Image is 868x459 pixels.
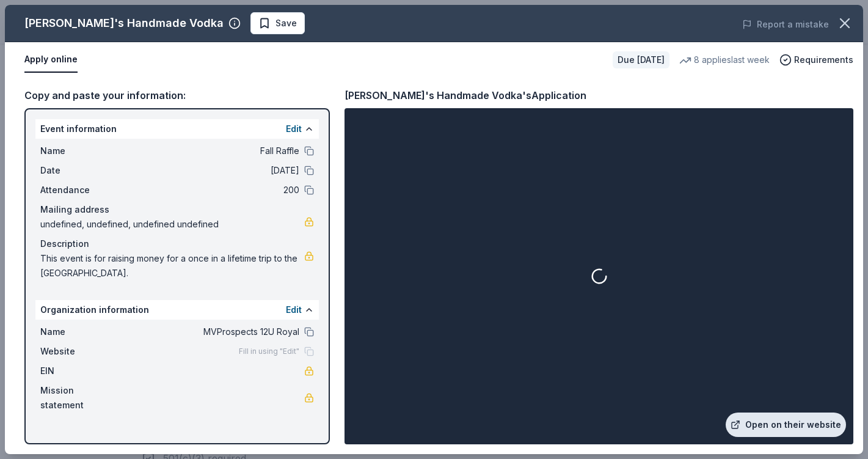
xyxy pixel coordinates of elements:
[40,325,122,339] span: Name
[779,53,853,67] button: Requirements
[24,87,330,103] div: Copy and paste your information:
[726,413,846,437] a: Open on their website
[40,364,122,378] span: EIN
[122,183,299,197] span: 200
[742,17,829,32] button: Report a mistake
[250,12,305,34] button: Save
[345,87,586,103] div: [PERSON_NAME]'s Handmade Vodka's Application
[679,53,770,67] div: 8 applies last week
[35,300,319,320] div: Organization information
[122,144,299,158] span: Fall Raffle
[40,183,122,197] span: Attendance
[286,303,302,317] button: Edit
[40,237,314,251] div: Description
[24,47,78,73] button: Apply online
[122,163,299,178] span: [DATE]
[40,202,314,217] div: Mailing address
[794,53,853,67] span: Requirements
[40,383,122,413] span: Mission statement
[40,217,304,232] span: undefined, undefined, undefined undefined
[275,16,297,31] span: Save
[286,122,302,136] button: Edit
[40,144,122,158] span: Name
[40,163,122,178] span: Date
[35,119,319,139] div: Event information
[40,251,304,281] span: This event is for raising money for a once in a lifetime trip to the [GEOGRAPHIC_DATA].
[122,325,299,339] span: MVProspects 12U Royal
[239,347,299,356] span: Fill in using "Edit"
[613,51,669,68] div: Due [DATE]
[24,13,224,33] div: [PERSON_NAME]'s Handmade Vodka
[40,344,122,359] span: Website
